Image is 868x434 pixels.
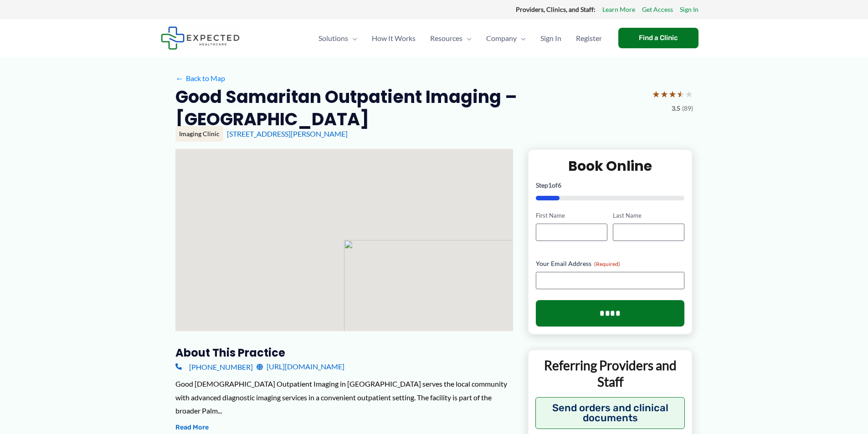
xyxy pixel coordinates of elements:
[576,22,602,54] span: Register
[516,5,596,13] strong: Providers, Clinics, and Staff:
[175,74,184,82] span: ←
[175,126,223,142] div: Imaging Clinic
[175,360,253,373] a: [PHONE_NUMBER]
[613,211,684,220] label: Last Name
[652,86,660,102] span: ★
[536,259,685,268] label: Your Email Address
[365,22,423,54] a: How It Works
[175,377,513,418] div: Good [DEMOGRAPHIC_DATA] Outpatient Imaging in [GEOGRAPHIC_DATA] serves the local community with a...
[536,157,685,175] h2: Book Online
[318,22,348,54] span: Solutions
[175,86,645,131] h2: Good Samaritan Outpatient Imaging – [GEOGRAPHIC_DATA]
[161,26,240,50] img: Expected Healthcare Logo - side, dark font, small
[660,86,668,102] span: ★
[685,86,693,102] span: ★
[618,28,699,48] a: Find a Clinic
[175,346,513,360] h3: About this practice
[677,86,685,102] span: ★
[682,102,693,114] span: (89)
[548,181,552,189] span: 1
[642,4,673,15] a: Get Access
[311,22,609,54] nav: Primary Site Navigation
[372,22,416,54] span: How It Works
[536,182,685,189] p: Step of
[533,22,569,54] a: Sign In
[668,86,677,102] span: ★
[479,22,533,54] a: CompanyMenu Toggle
[558,181,561,189] span: 6
[311,22,365,54] a: SolutionsMenu Toggle
[672,102,680,114] span: 3.5
[517,22,526,54] span: Menu Toggle
[257,360,344,373] a: [URL][DOMAIN_NAME]
[430,22,462,54] span: Resources
[602,4,635,15] a: Learn More
[423,22,479,54] a: ResourcesMenu Toggle
[175,71,225,85] a: ←Back to Map
[486,22,517,54] span: Company
[569,22,609,54] a: Register
[540,22,561,54] span: Sign In
[175,422,209,433] button: Read More
[535,357,685,390] p: Referring Providers and Staff
[462,22,472,54] span: Menu Toggle
[227,129,348,138] a: [STREET_ADDRESS][PERSON_NAME]
[348,22,357,54] span: Menu Toggle
[594,260,620,267] span: (Required)
[536,211,607,220] label: First Name
[680,4,699,15] a: Sign In
[535,397,685,429] button: Send orders and clinical documents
